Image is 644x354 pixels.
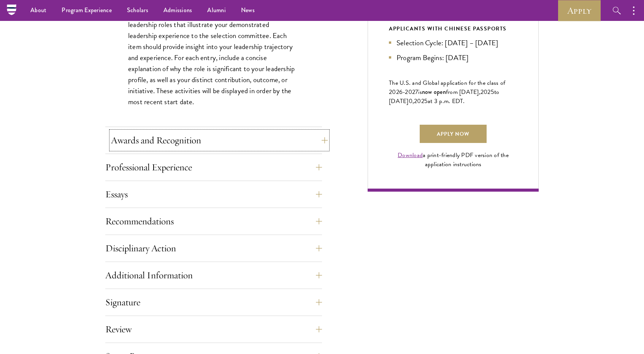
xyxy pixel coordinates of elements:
a: Apply Now [420,125,487,143]
span: -202 [403,87,415,97]
span: , [412,97,414,106]
li: Program Begins: [DATE] [389,52,517,63]
div: APPLICANTS WITH CHINESE PASSPORTS [389,24,517,33]
span: 7 [415,87,418,97]
span: 202 [481,87,491,97]
span: 6 [399,87,403,97]
button: Awards and Recognition [111,131,328,149]
span: at 3 p.m. EDT. [428,97,465,106]
span: from [DATE], [446,87,481,97]
span: 5 [424,97,428,106]
button: Essays [105,185,322,203]
button: Professional Experience [105,158,322,176]
span: is [418,87,422,97]
button: Review [105,320,322,338]
p: This section is an opportunity to showcase up to five leadership roles that illustrate your demon... [128,8,299,108]
a: Download [398,151,423,160]
span: The U.S. and Global application for the class of 202 [389,78,505,97]
span: 5 [491,87,494,97]
span: 0 [409,97,412,106]
button: Recommendations [105,212,322,230]
div: a print-friendly PDF version of the application instructions [389,151,517,169]
span: to [DATE] [389,87,499,106]
button: Signature [105,293,322,311]
button: Disciplinary Action [105,239,322,257]
span: 202 [414,97,424,106]
li: Selection Cycle: [DATE] – [DATE] [389,37,517,48]
button: Additional Information [105,266,322,284]
span: now open [422,87,446,96]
